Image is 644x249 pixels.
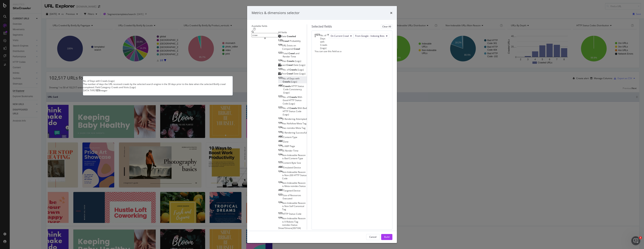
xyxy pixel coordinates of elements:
[283,88,289,91] span: Code
[327,34,329,50] div: times
[296,212,301,215] span: Code
[283,91,290,94] span: (Logs)
[283,55,291,58] span: Render
[284,184,290,188] span: Meta
[298,201,306,205] span: Reason
[283,161,291,164] span: Content
[290,39,301,43] span: Probability
[282,174,284,177] span: is
[295,77,300,80] span: with
[294,166,301,169] span: Device
[292,226,301,230] span: ( 30 / 104 )
[283,102,289,105] span: Code
[293,63,299,67] span: Date
[294,72,299,75] span: Date
[366,234,380,240] button: Cancel
[331,34,349,37] span: On Current Crawl
[302,126,306,130] span: Tag
[286,63,293,67] span: Crawl
[282,181,298,184] span: Non-Indexable
[282,223,291,226] span: noindex
[291,80,297,83] span: (Logs)
[296,126,302,130] span: Meta
[293,189,300,192] span: Device
[300,174,307,177] span: Status
[287,106,289,110] span: of
[289,212,296,215] span: Status
[282,72,287,75] span: First
[282,126,287,130] span: Has
[303,106,307,110] span: Bad
[289,102,295,105] span: (Logs)
[297,85,304,88] span: Status
[283,106,287,110] span: No.
[315,34,389,50] div: No. of Days with Crawls (Logs)timesOn Current CrawlFrom Google - Indexing Bots
[282,122,287,125] span: Has
[298,154,306,157] span: Reason
[283,212,289,215] span: HTTP
[303,122,306,125] span: Tag
[282,170,298,174] span: Non-Indexable
[282,184,284,188] span: is
[283,77,287,80] span: No.
[289,88,302,91] span: Consistency
[298,170,306,174] span: Reason
[295,52,299,55] span: and
[312,24,332,29] div: Selected fields
[296,117,307,121] span: Attempted
[291,223,297,226] span: Status
[282,205,284,208] span: is
[283,110,289,113] span: HTTP
[296,110,301,113] span: Code
[282,131,285,134] span: JS
[294,47,300,50] span: Crawl
[295,99,302,102] span: Status
[293,44,296,47] span: on
[384,235,389,238] div: Build
[282,117,285,121] span: JS
[282,177,288,180] span: Code
[291,161,297,164] span: Byte
[283,194,288,197] span: Size
[283,95,287,99] span: No.
[289,99,295,102] span: HTTP
[283,166,294,169] span: Emulated
[283,52,288,55] span: Total
[83,79,233,82] div: No. of Days with Crawls (Logs)
[291,55,296,58] span: Time
[283,189,293,192] span: Targeted
[282,63,286,67] span: Last
[283,80,291,83] span: Crawls
[100,89,107,92] span: Integer
[290,194,301,197] span: Resources
[287,77,289,80] span: of
[284,220,298,223] span: X-Robots-Tag
[282,145,284,148] span: Is
[291,85,297,88] span: HTTP
[283,149,285,152] span: JS
[284,157,289,160] span: Bad
[282,44,287,47] span: URL
[294,205,304,208] span: Canonical
[283,68,287,71] span: No.
[252,33,278,37] input: Search by field name
[282,217,298,220] span: Non-Indexable
[390,10,392,15] div: times
[285,131,296,134] span: Rendering
[299,184,306,188] span: Status
[83,89,95,92] span: DATA TYPE:
[282,220,284,223] span: is
[297,161,301,164] span: Size
[382,25,391,28] div: Clear All
[299,63,305,67] span: (Logs)
[283,140,288,143] span: Zone
[353,34,389,38] button: From Google - Indexing Bots
[287,122,297,125] span: Nofollow
[289,95,297,99] span: Crawls
[283,113,289,116] span: (Logs)
[282,59,287,63] span: Has
[278,226,292,230] span: Show 10 more
[293,149,298,152] span: Time
[329,34,353,38] button: On Current Crawl
[355,34,385,37] span: From Google - Indexing Bots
